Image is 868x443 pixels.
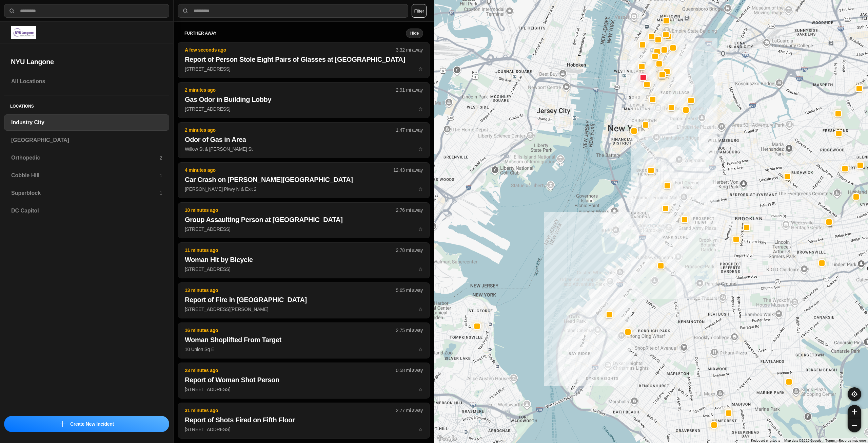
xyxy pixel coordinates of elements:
img: search [8,7,15,14]
a: A few seconds ago3.32 mi awayReport of Person Stole Eight Pairs of Glasses at [GEOGRAPHIC_DATA][S... [178,66,430,72]
h2: Car Crash on [PERSON_NAME][GEOGRAPHIC_DATA] [185,175,423,184]
img: icon [60,421,65,427]
button: recenter [848,387,861,401]
h3: Industry City [11,118,162,127]
a: 11 minutes ago2.78 mi awayWoman Hit by Bicycle[STREET_ADDRESS]star [178,266,430,272]
p: Create New Incident [70,421,114,427]
a: Cobble Hill1 [4,167,169,184]
h3: Superblock [11,189,159,197]
h3: [GEOGRAPHIC_DATA] [11,136,162,144]
button: 23 minutes ago0.58 mi awayReport of Woman Shot Person[STREET_ADDRESS]star [178,363,430,399]
button: 4 minutes ago12.43 mi awayCar Crash on [PERSON_NAME][GEOGRAPHIC_DATA][PERSON_NAME] Pkwy N & Exit ... [178,162,430,198]
p: [STREET_ADDRESS][PERSON_NAME] [185,306,423,313]
span: star [418,347,423,352]
h3: DC Capitol [11,207,162,215]
button: 31 minutes ago2.77 mi awayReport of Shots Fired on Fifth Floor[STREET_ADDRESS]star [178,403,430,439]
p: 10 Union Sq E [185,346,423,353]
button: 16 minutes ago2.75 mi awayWoman Shoplifted From Target10 Union Sq Estar [178,322,430,358]
span: star [418,66,423,72]
h2: Report of Shots Fired on Fifth Floor [185,415,423,425]
img: logo [11,26,36,39]
span: star [418,186,423,192]
p: 1.47 mi away [396,127,423,133]
button: 2 minutes ago1.47 mi awayOdor of Gas in AreaWillow St & [PERSON_NAME] Ststar [178,122,430,158]
span: star [418,427,423,432]
h3: Orthopedic [11,154,159,162]
p: [STREET_ADDRESS] [185,226,423,233]
p: 13 minutes ago [185,287,396,294]
p: Willow St & [PERSON_NAME] St [185,146,423,152]
h2: Woman Hit by Bicycle [185,255,423,264]
h3: Cobble Hill [11,171,159,180]
p: 10 minutes ago [185,207,396,214]
a: 23 minutes ago0.58 mi awayReport of Woman Shot Person[STREET_ADDRESS]star [178,386,430,392]
a: 31 minutes ago2.77 mi awayReport of Shots Fired on Fifth Floor[STREET_ADDRESS]star [178,426,430,432]
p: 3.32 mi away [396,47,423,53]
a: DC Capitol [4,203,169,219]
a: Orthopedic2 [4,150,169,166]
p: [STREET_ADDRESS] [185,106,423,112]
button: 13 minutes ago5.65 mi awayReport of Fire in [GEOGRAPHIC_DATA][STREET_ADDRESS][PERSON_NAME]star [178,282,430,318]
span: star [418,387,423,392]
p: 2 minutes ago [185,87,396,93]
small: Hide [410,31,419,36]
p: 1 [159,190,162,197]
p: 2.75 mi away [396,327,423,334]
a: 2 minutes ago1.47 mi awayOdor of Gas in AreaWillow St & [PERSON_NAME] Ststar [178,146,430,152]
p: 11 minutes ago [185,247,396,254]
button: iconCreate New Incident [4,416,169,432]
span: star [418,307,423,312]
a: 13 minutes ago5.65 mi awayReport of Fire in [GEOGRAPHIC_DATA][STREET_ADDRESS][PERSON_NAME]star [178,306,430,312]
h2: Gas Odor in Building Lobby [185,95,423,104]
img: Google [436,434,458,443]
span: star [418,146,423,152]
p: [STREET_ADDRESS] [185,66,423,72]
img: search [182,7,189,14]
p: 2.77 mi away [396,407,423,414]
p: 2.78 mi away [396,247,423,254]
h2: NYU Langone [11,57,162,67]
img: zoom-in [852,409,857,414]
button: Hide [406,29,423,38]
p: [STREET_ADDRESS] [185,386,423,393]
button: zoom-in [848,405,861,419]
button: 11 minutes ago2.78 mi awayWoman Hit by Bicycle[STREET_ADDRESS]star [178,242,430,278]
p: [PERSON_NAME] Pkwy N & Exit 2 [185,186,423,192]
h2: Woman Shoplifted From Target [185,335,423,345]
button: A few seconds ago3.32 mi awayReport of Person Stole Eight Pairs of Glasses at [GEOGRAPHIC_DATA][S... [178,42,430,78]
h2: Report of Fire in [GEOGRAPHIC_DATA] [185,295,423,304]
h2: Group Assaulting Person at [GEOGRAPHIC_DATA] [185,215,423,224]
a: Industry City [4,114,169,131]
a: Superblock1 [4,185,169,201]
p: 0.58 mi away [396,367,423,374]
button: zoom-out [848,419,861,432]
p: 12.43 mi away [393,167,423,173]
p: [STREET_ADDRESS] [185,426,423,433]
a: 4 minutes ago12.43 mi awayCar Crash on [PERSON_NAME][GEOGRAPHIC_DATA][PERSON_NAME] Pkwy N & Exit ... [178,186,430,192]
span: star [418,266,423,272]
p: 2 [159,154,162,161]
a: 16 minutes ago2.75 mi awayWoman Shoplifted From Target10 Union Sq Estar [178,346,430,352]
p: 16 minutes ago [185,327,396,334]
p: 31 minutes ago [185,407,396,414]
h2: Report of Person Stole Eight Pairs of Glasses at [GEOGRAPHIC_DATA] [185,55,423,64]
button: 10 minutes ago2.76 mi awayGroup Assaulting Person at [GEOGRAPHIC_DATA][STREET_ADDRESS]star [178,202,430,238]
span: star [418,106,423,112]
a: All Locations [4,73,169,90]
h2: Odor of Gas in Area [185,135,423,144]
p: 5.65 mi away [396,287,423,294]
h5: further away [184,31,406,36]
a: 10 minutes ago2.76 mi awayGroup Assaulting Person at [GEOGRAPHIC_DATA][STREET_ADDRESS]star [178,226,430,232]
p: 2.76 mi away [396,207,423,214]
p: 4 minutes ago [185,167,393,173]
p: A few seconds ago [185,47,396,53]
h5: Locations [4,95,169,114]
button: 2 minutes ago2.91 mi awayGas Odor in Building Lobby[STREET_ADDRESS]star [178,82,430,118]
a: 2 minutes ago2.91 mi awayGas Odor in Building Lobby[STREET_ADDRESS]star [178,106,430,112]
p: 23 minutes ago [185,367,396,374]
p: 1 [159,172,162,179]
p: [STREET_ADDRESS] [185,266,423,273]
a: Open this area in Google Maps (opens a new window) [436,434,458,443]
span: star [418,226,423,232]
